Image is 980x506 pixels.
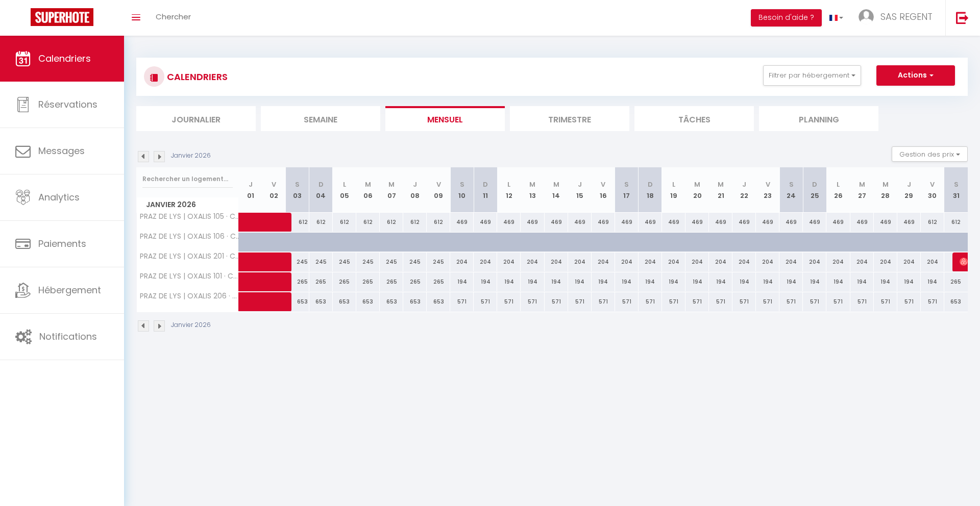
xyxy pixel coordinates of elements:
[779,272,803,291] div: 194
[921,272,944,291] div: 194
[709,272,732,291] div: 194
[850,292,874,311] div: 571
[930,180,935,189] abbr: V
[826,272,850,291] div: 194
[685,272,709,291] div: 194
[944,272,968,291] div: 265
[136,106,256,131] li: Journalier
[897,213,921,232] div: 469
[380,213,403,232] div: 612
[648,180,653,189] abbr: D
[309,292,333,311] div: 653
[309,252,333,271] div: 245
[403,252,427,271] div: 245
[826,292,850,311] div: 571
[450,252,474,271] div: 204
[38,144,85,157] span: Messages
[568,292,592,311] div: 571
[474,213,497,232] div: 469
[239,167,262,213] th: 01
[427,272,450,291] div: 265
[403,167,427,213] th: 08
[803,272,826,291] div: 194
[333,213,356,232] div: 612
[138,213,240,220] span: PRAZ DE LYS | OXALIS 105 · Centre station - A 100m des pistes | Appt neuf 4 chambres - 10 personnes
[309,272,333,291] div: 265
[261,106,380,131] li: Semaine
[634,106,754,131] li: Tâches
[954,180,959,189] abbr: S
[497,292,521,311] div: 571
[545,292,568,311] div: 571
[685,252,709,271] div: 204
[874,292,897,311] div: 571
[850,252,874,271] div: 204
[521,252,544,271] div: 204
[812,180,817,189] abbr: D
[450,167,474,213] th: 10
[956,11,969,24] img: logout
[521,167,544,213] th: 13
[826,213,850,232] div: 469
[779,252,803,271] div: 204
[385,106,505,131] li: Mensuel
[921,213,944,232] div: 612
[356,272,380,291] div: 265
[356,252,380,271] div: 245
[639,272,662,291] div: 194
[756,252,779,271] div: 204
[39,330,97,343] span: Notifications
[592,292,615,311] div: 571
[171,320,211,330] p: Janvier 2026
[742,180,746,189] abbr: J
[874,252,897,271] div: 204
[944,213,968,232] div: 612
[615,252,639,271] div: 204
[450,272,474,291] div: 194
[615,167,639,213] th: 17
[318,180,324,189] abbr: D
[427,167,450,213] th: 09
[450,213,474,232] div: 469
[756,167,779,213] th: 23
[545,252,568,271] div: 204
[592,272,615,291] div: 194
[521,272,544,291] div: 194
[639,213,662,232] div: 469
[803,292,826,311] div: 571
[874,272,897,291] div: 194
[403,213,427,232] div: 612
[709,213,732,232] div: 469
[685,167,709,213] th: 20
[521,292,544,311] div: 571
[356,292,380,311] div: 653
[709,252,732,271] div: 204
[883,180,889,189] abbr: M
[789,180,794,189] abbr: S
[553,180,559,189] abbr: M
[732,272,756,291] div: 194
[850,213,874,232] div: 469
[803,213,826,232] div: 469
[309,213,333,232] div: 612
[685,292,709,311] div: 571
[529,180,535,189] abbr: M
[545,213,568,232] div: 469
[380,167,403,213] th: 07
[732,213,756,232] div: 469
[779,213,803,232] div: 469
[272,180,276,189] abbr: V
[142,170,233,188] input: Rechercher un logement...
[921,292,944,311] div: 571
[639,252,662,271] div: 204
[850,272,874,291] div: 194
[826,252,850,271] div: 204
[859,9,874,24] img: ...
[568,272,592,291] div: 194
[897,252,921,271] div: 204
[427,292,450,311] div: 653
[578,180,582,189] abbr: J
[388,180,395,189] abbr: M
[662,252,685,271] div: 204
[897,292,921,311] div: 571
